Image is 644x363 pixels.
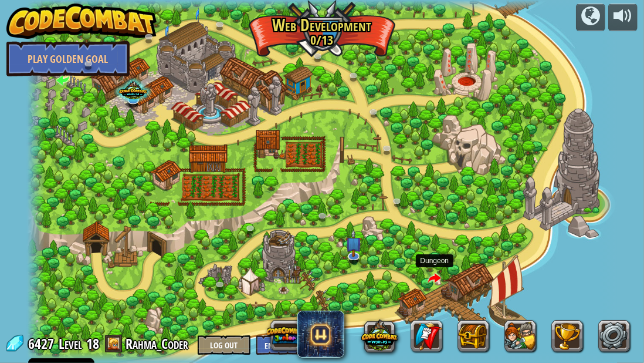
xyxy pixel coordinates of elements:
img: CodeCombat - Learn how to code by playing a game [6,4,157,39]
img: level-banner-unstarted-subscriber.png [345,230,361,257]
span: 6427 [28,334,57,353]
a: Rahma_Coder [126,334,192,353]
button: Adjust volume [608,4,638,31]
span: Level [59,334,82,354]
span: 18 [86,334,99,353]
button: Campaigns [576,4,605,31]
a: Play Golden Goal [6,41,130,76]
button: Log Out [198,335,250,355]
